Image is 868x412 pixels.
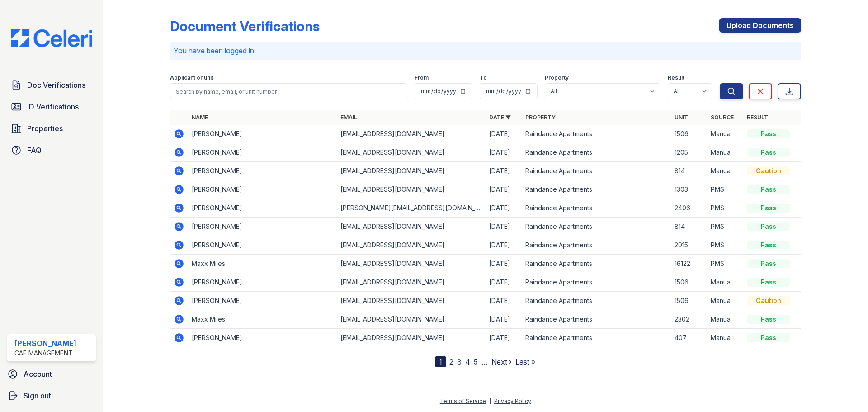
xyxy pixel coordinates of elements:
[170,18,320,34] div: Document Verifications
[707,310,743,329] td: Manual
[671,218,707,236] td: 814
[522,236,670,255] td: Raindance Apartments
[337,199,486,218] td: [PERSON_NAME][EMAIL_ADDRESS][DOMAIN_NAME]
[489,398,491,404] div: |
[545,74,569,81] label: Property
[522,143,670,162] td: Raindance Apartments
[7,76,96,94] a: Doc Verifications
[4,387,99,405] a: Sign out
[486,199,522,218] td: [DATE]
[486,218,522,236] td: [DATE]
[675,114,688,121] a: Unit
[707,180,743,199] td: PMS
[747,296,790,305] div: Caution
[747,185,790,194] div: Pass
[337,162,486,180] td: [EMAIL_ADDRESS][DOMAIN_NAME]
[192,114,208,121] a: Name
[747,166,790,175] div: Caution
[671,329,707,347] td: 407
[707,162,743,180] td: Manual
[671,255,707,273] td: 16122
[486,273,522,292] td: [DATE]
[671,292,707,310] td: 1506
[515,357,535,366] a: Last »
[457,357,462,366] a: 3
[27,145,42,156] span: FAQ
[7,141,96,159] a: FAQ
[747,241,790,250] div: Pass
[14,338,76,349] div: [PERSON_NAME]
[671,162,707,180] td: 814
[337,218,486,236] td: [EMAIL_ADDRESS][DOMAIN_NAME]
[188,162,337,180] td: [PERSON_NAME]
[440,398,486,404] a: Terms of Service
[337,125,486,143] td: [EMAIL_ADDRESS][DOMAIN_NAME]
[27,123,63,134] span: Properties
[337,273,486,292] td: [EMAIL_ADDRESS][DOMAIN_NAME]
[486,292,522,310] td: [DATE]
[24,390,51,401] span: Sign out
[494,398,531,404] a: Privacy Policy
[27,101,79,112] span: ID Verifications
[522,218,670,236] td: Raindance Apartments
[486,255,522,273] td: [DATE]
[522,292,670,310] td: Raindance Apartments
[707,292,743,310] td: Manual
[27,80,85,90] span: Doc Verifications
[486,143,522,162] td: [DATE]
[188,255,337,273] td: Maxx Miles
[707,329,743,347] td: Manual
[7,119,96,137] a: Properties
[707,273,743,292] td: Manual
[522,199,670,218] td: Raindance Apartments
[522,180,670,199] td: Raindance Apartments
[522,255,670,273] td: Raindance Apartments
[671,273,707,292] td: 1506
[671,236,707,255] td: 2015
[188,273,337,292] td: [PERSON_NAME]
[480,74,487,81] label: To
[24,369,52,379] span: Account
[522,310,670,329] td: Raindance Apartments
[415,74,429,81] label: From
[747,148,790,157] div: Pass
[747,114,768,121] a: Result
[486,180,522,199] td: [DATE]
[337,180,486,199] td: [EMAIL_ADDRESS][DOMAIN_NAME]
[337,292,486,310] td: [EMAIL_ADDRESS][DOMAIN_NAME]
[707,236,743,255] td: PMS
[707,255,743,273] td: PMS
[188,329,337,347] td: [PERSON_NAME]
[481,356,488,367] span: …
[747,204,790,213] div: Pass
[671,180,707,199] td: 1303
[522,162,670,180] td: Raindance Apartments
[340,114,357,121] a: Email
[668,74,684,81] label: Result
[747,259,790,268] div: Pass
[337,255,486,273] td: [EMAIL_ADDRESS][DOMAIN_NAME]
[188,292,337,310] td: [PERSON_NAME]
[4,29,99,47] img: CE_Logo_Blue-a8612792a0a2168367f1c8372b55b34899dd931a85d93a1a3d3e32e68fde9ad4.png
[671,199,707,218] td: 2406
[188,125,337,143] td: [PERSON_NAME]
[486,162,522,180] td: [DATE]
[522,273,670,292] td: Raindance Apartments
[747,129,790,138] div: Pass
[337,236,486,255] td: [EMAIL_ADDRESS][DOMAIN_NAME]
[486,329,522,347] td: [DATE]
[337,143,486,162] td: [EMAIL_ADDRESS][DOMAIN_NAME]
[747,222,790,231] div: Pass
[4,365,99,383] a: Account
[671,310,707,329] td: 2302
[188,199,337,218] td: [PERSON_NAME]
[337,329,486,347] td: [EMAIL_ADDRESS][DOMAIN_NAME]
[522,125,670,143] td: Raindance Apartments
[465,357,470,366] a: 4
[486,125,522,143] td: [DATE]
[747,333,790,342] div: Pass
[522,329,670,347] td: Raindance Apartments
[489,114,511,121] a: Date ▼
[188,236,337,255] td: [PERSON_NAME]
[486,310,522,329] td: [DATE]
